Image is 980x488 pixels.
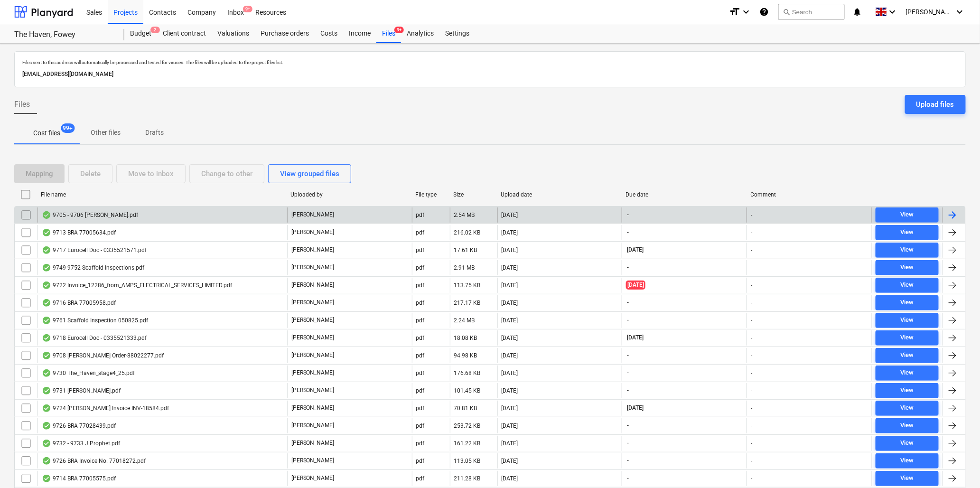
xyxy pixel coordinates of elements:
div: - [751,264,752,271]
button: View [876,278,939,293]
div: [DATE] [502,335,518,341]
span: - [626,263,630,272]
p: [EMAIL_ADDRESS][DOMAIN_NAME] [22,69,958,79]
span: [DATE] [626,281,645,290]
div: Uploaded by [290,191,408,198]
div: - [751,440,752,447]
div: 9732 - 9733 J Prophet.pdf [42,440,120,447]
div: 9731 [PERSON_NAME].pdf [42,387,121,394]
div: - [751,229,752,236]
div: OCR finished [42,317,51,324]
a: Income [343,24,376,43]
button: View [876,383,939,398]
div: - [751,405,752,412]
div: 216.02 KB [454,229,481,236]
div: OCR finished [42,422,51,430]
div: File type [416,191,446,198]
div: 9717 Eurocell Doc - 0335521571.pdf [42,246,147,254]
button: View [876,401,939,416]
div: pdf [416,229,425,236]
div: [DATE] [502,229,518,236]
div: Purchase orders [255,24,315,43]
span: - [626,369,630,377]
div: [DATE] [502,264,518,271]
div: 70.81 KB [454,405,477,412]
div: 9722 Invoice_12286_from_AMPS_ELECTRICAL_SERVICES_LIMITED.pdf [42,282,232,289]
div: [DATE] [502,405,518,412]
a: Files9+ [376,24,401,43]
span: - [626,474,630,482]
div: 161.22 KB [454,440,481,447]
div: Upload files [916,98,954,111]
div: - [751,352,752,359]
div: 9708 [PERSON_NAME] Order-88022277.pdf [42,352,164,359]
div: View grouped files [280,168,339,180]
span: 2 [150,27,160,33]
p: [PERSON_NAME] [291,246,335,254]
p: [PERSON_NAME] [291,316,335,324]
span: - [626,422,630,430]
span: - [626,386,630,394]
div: pdf [416,387,425,394]
div: View [900,438,914,449]
div: OCR finished [42,246,51,254]
div: - [751,282,752,289]
p: [PERSON_NAME] [291,474,335,482]
span: [DATE] [626,334,644,342]
div: Due date [626,191,743,198]
button: View [876,260,939,275]
i: format_size [729,6,740,18]
span: - [626,439,630,447]
a: Costs [315,24,343,43]
div: OCR finished [42,352,51,359]
div: Upload date [501,191,618,198]
div: - [751,422,752,429]
div: Settings [439,24,475,43]
p: [PERSON_NAME] [291,211,335,219]
div: 9749-9752 Scaffold Inspections.pdf [42,264,144,272]
span: [DATE] [626,404,644,412]
div: pdf [416,282,425,289]
div: View [900,297,914,308]
div: View [900,315,914,326]
p: Files sent to this address will automatically be processed and tested for viruses. The files will... [22,59,958,66]
div: View [900,403,914,413]
p: [PERSON_NAME] [291,334,335,342]
div: - [751,387,752,394]
div: Analytics [401,24,439,43]
span: - [626,457,630,465]
div: pdf [416,335,425,341]
div: 113.05 KB [454,458,481,464]
p: [PERSON_NAME] [291,386,335,394]
i: Knowledge base [759,6,769,18]
div: Valuations [212,24,255,43]
div: [DATE] [502,387,518,394]
div: [DATE] [502,422,518,429]
p: [PERSON_NAME] [291,439,335,447]
iframe: Chat Widget [933,442,980,488]
div: - [751,300,752,306]
div: 9761 Scaffold Inspection 050825.pdf [42,317,148,324]
div: OCR finished [42,334,51,342]
div: View [900,227,914,238]
button: View [876,295,939,310]
div: OCR finished [42,404,51,412]
div: 176.68 KB [454,370,481,376]
div: 2.91 MB [454,264,475,271]
span: - [626,211,630,219]
div: View [900,280,914,291]
span: [DATE] [626,246,644,254]
span: search [783,8,790,16]
div: 9724 [PERSON_NAME] Invoice INV-18584.pdf [42,404,169,412]
button: View [876,471,939,486]
div: File name [41,191,283,198]
div: [DATE] [502,352,518,359]
span: 9+ [243,6,252,12]
div: Budget [124,24,157,43]
div: pdf [416,458,425,464]
i: keyboard_arrow_down [887,6,898,18]
div: 217.17 KB [454,300,481,306]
